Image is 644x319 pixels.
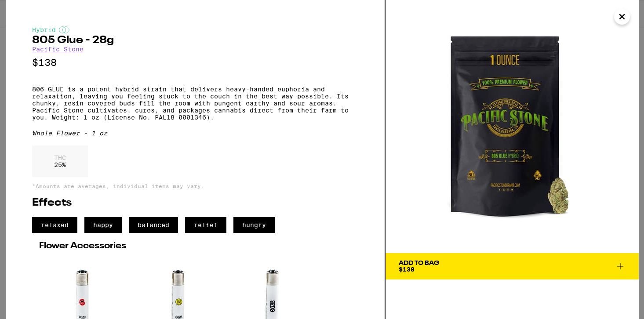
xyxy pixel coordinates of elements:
h2: Effects [32,198,358,208]
span: relaxed [32,217,77,233]
p: $138 [32,57,358,68]
p: THC [54,154,66,161]
span: balanced [129,217,178,233]
div: Hybrid [32,26,358,33]
span: relief [185,217,226,233]
button: Close [614,9,630,25]
div: Add To Bag [399,260,439,266]
span: Hi. Need any help? [5,6,63,13]
button: Add To Bag$138 [386,253,639,279]
h2: Flower Accessories [39,242,351,250]
a: Pacific Stone [32,46,84,53]
div: 25 % [32,145,88,177]
p: *Amounts are averages, individual items may vary. [32,183,358,189]
span: happy [84,217,122,233]
p: 806 GLUE is a potent hybrid strain that delivers heavy-handed euphoria and relaxation, leaving yo... [32,86,358,121]
span: hungry [233,217,275,233]
span: $138 [399,266,415,273]
h2: 805 Glue - 28g [32,35,358,46]
div: Whole Flower - 1 oz [32,130,358,137]
img: hybridColor.svg [59,26,69,33]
